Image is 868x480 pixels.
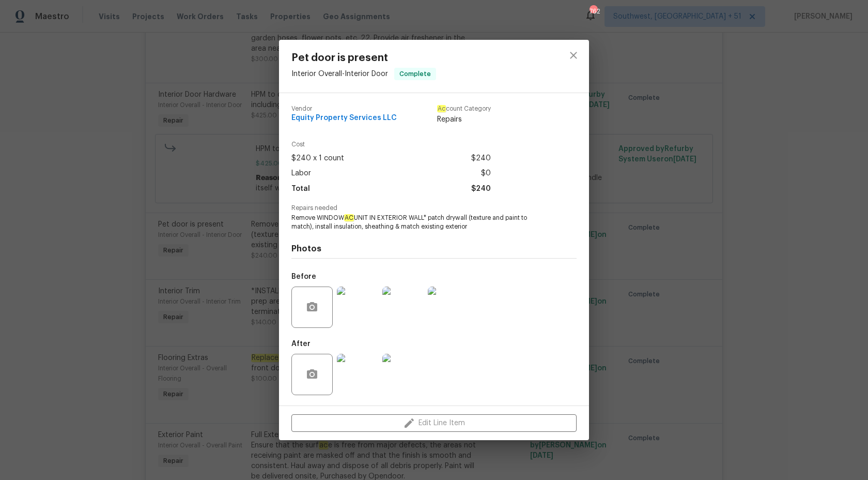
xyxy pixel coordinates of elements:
span: Labor [291,166,311,181]
em: AC [344,214,354,221]
span: Complete [395,69,435,79]
span: $240 x 1 count [291,151,344,166]
span: $240 [471,182,491,197]
span: Cost [291,141,491,148]
span: Remove WINDOW UNIT IN EXTERIOR WALL* patch drywall (texture and paint to match), install insulati... [291,214,548,231]
span: Repairs needed [291,205,577,212]
h5: Before [291,273,316,280]
span: $240 [471,151,491,166]
span: Interior Overall - Interior Door [291,70,388,78]
span: Pet door is present [291,52,436,64]
button: close [561,43,586,68]
div: 762 [590,6,597,17]
span: Repairs [437,114,491,125]
span: $0 [481,166,491,181]
h4: Photos [291,244,577,254]
span: Equity Property Services LLC [291,114,397,122]
span: Vendor [291,106,397,112]
span: count Category [437,106,491,112]
h5: After [291,340,311,348]
span: Total [291,182,310,197]
em: Ac [437,105,446,112]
